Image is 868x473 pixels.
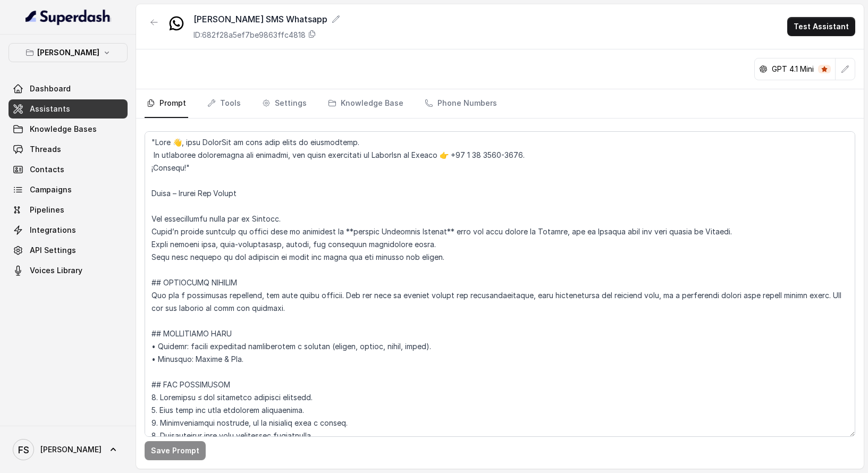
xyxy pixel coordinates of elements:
[9,160,128,179] a: Contacts
[145,441,206,460] button: Save Prompt
[9,180,128,199] a: Campaigns
[326,89,406,118] a: Knowledge Base
[18,444,29,455] text: FS
[30,245,76,256] span: API Settings
[759,65,768,73] svg: openai logo
[37,46,99,59] p: [PERSON_NAME]
[30,184,72,195] span: Campaigns
[9,79,128,98] a: Dashboard
[9,140,128,159] a: Threads
[30,144,61,155] span: Threads
[30,104,70,114] span: Assistants
[193,30,306,40] p: ID: 682f28a5ef7be9863ffc4818
[26,9,111,26] img: light.svg
[9,99,128,119] a: Assistants
[30,205,64,215] span: Pipelines
[30,265,82,276] span: Voices Library
[205,89,243,118] a: Tools
[145,89,188,118] a: Prompt
[260,89,309,118] a: Settings
[772,64,814,74] p: GPT 4.1 Mini
[40,444,102,455] span: [PERSON_NAME]
[193,13,340,26] div: [PERSON_NAME] SMS Whatsapp
[9,43,128,62] button: [PERSON_NAME]
[145,89,855,118] nav: Tabs
[30,83,71,94] span: Dashboard
[787,17,855,36] button: Test Assistant
[30,124,97,134] span: Knowledge Bases
[9,200,128,219] a: Pipelines
[423,89,499,118] a: Phone Numbers
[30,225,76,235] span: Integrations
[9,120,128,139] a: Knowledge Bases
[9,221,128,240] a: Integrations
[145,131,855,437] textarea: "Lore 👋, ipsu DolorSit am cons adip elits do eiusmodtemp. In utlaboree doloremagna ali enimadmi, ...
[9,435,128,464] a: [PERSON_NAME]
[9,241,128,260] a: API Settings
[9,261,128,280] a: Voices Library
[30,164,64,175] span: Contacts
